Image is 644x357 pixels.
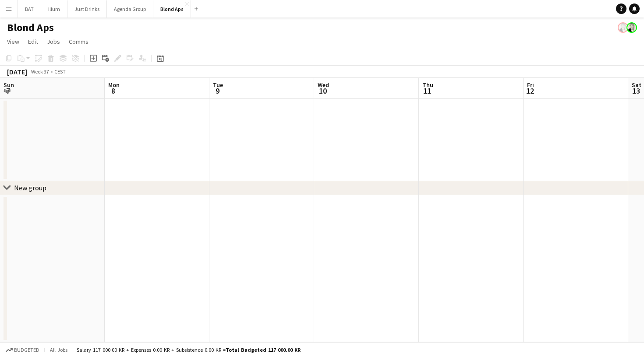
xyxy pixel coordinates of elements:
[626,22,637,33] app-user-avatar: Kersti Bøgebjerg
[41,0,67,17] button: Illum
[153,0,191,17] button: Blond Aps
[43,36,64,47] a: Jobs
[67,0,107,17] button: Just Drinks
[54,68,66,75] div: CEST
[28,38,38,45] span: Edit
[4,345,41,355] button: Budgeted
[25,36,42,47] a: Edit
[632,81,641,89] span: Sat
[4,81,14,89] span: Sun
[213,81,223,89] span: Tue
[526,86,534,96] span: 12
[422,81,433,89] span: Thu
[107,0,153,17] button: Agenda Group
[7,21,54,34] h1: Blond Aps
[618,22,628,33] app-user-avatar: Kersti Bøgebjerg
[29,68,51,75] span: Week 37
[630,86,641,96] span: 13
[7,67,27,76] div: [DATE]
[48,346,69,353] span: All jobs
[47,38,60,45] span: Jobs
[226,346,301,353] span: Total Budgeted 117 000.00 KR
[69,38,88,45] span: Comms
[527,81,534,89] span: Fri
[212,86,223,96] span: 9
[107,86,120,96] span: 8
[65,36,92,47] a: Comms
[4,36,23,47] a: View
[318,81,329,89] span: Wed
[77,346,301,353] div: Salary 117 000.00 KR + Expenses 0.00 KR + Subsistence 0.00 KR =
[421,86,433,96] span: 11
[316,86,329,96] span: 10
[18,0,41,17] button: BAT
[14,347,39,353] span: Budgeted
[108,81,120,89] span: Mon
[2,86,14,96] span: 7
[7,38,19,45] span: View
[14,183,46,192] div: New group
